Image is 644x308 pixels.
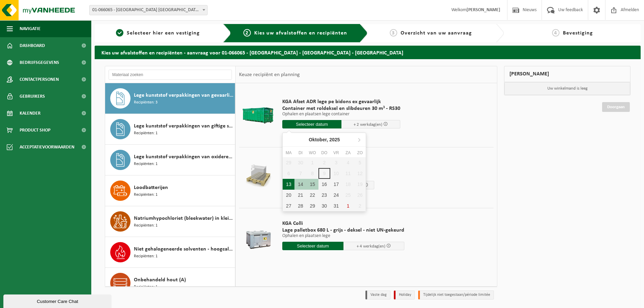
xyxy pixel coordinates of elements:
[307,200,318,211] div: 29
[283,149,294,156] div: ma
[401,30,472,36] span: Overzicht van uw aanvraag
[394,290,415,300] li: Holiday
[127,30,200,36] span: Selecteer hier een vestiging
[134,153,233,161] span: Lege kunststof verpakkingen van oxiderende stoffen
[282,220,404,227] span: KGA Colli
[116,29,123,37] span: 1
[134,184,168,192] span: Loodbatterijen
[134,214,233,222] span: Natriumhypochloriet (bleekwater) in kleinverpakking
[390,29,397,37] span: 3
[20,122,50,139] span: Product Shop
[20,71,59,88] span: Contactpersonen
[282,242,343,250] input: Selecteer datum
[354,122,382,127] span: + 2 werkdag(en)
[134,130,158,137] span: Recipiënten: 1
[243,29,251,37] span: 2
[504,82,630,95] p: Uw winkelmand is leeg
[294,179,306,190] div: 14
[318,190,330,200] div: 23
[307,190,318,200] div: 22
[95,46,641,59] h2: Kies uw afvalstoffen en recipiënten - aanvraag voor 01-066065 - [GEOGRAPHIC_DATA] - [GEOGRAPHIC_D...
[134,91,233,99] span: Lege kunststof verpakkingen van gevaarlijke stoffen
[330,190,342,200] div: 24
[282,98,400,105] span: KGA Afzet ADR lege pe bidons ex gevaarlijk
[283,179,294,190] div: 13
[318,149,330,156] div: do
[294,200,306,211] div: 28
[105,83,235,114] button: Lege kunststof verpakkingen van gevaarlijke stoffen Recipiënten: 3
[354,149,366,156] div: zo
[134,122,233,130] span: Lege kunststof verpakkingen van giftige stoffen
[134,222,158,229] span: Recipiënten: 1
[294,149,306,156] div: di
[109,70,232,80] input: Materiaal zoeken
[282,120,341,128] input: Selecteer datum
[98,29,218,37] a: 1Selecteer hier een vestiging
[294,190,306,200] div: 21
[134,276,186,284] span: Onbehandeld hout (A)
[602,102,630,112] a: Doorgaan
[20,37,45,54] span: Dashboard
[105,206,235,237] button: Natriumhypochloriet (bleekwater) in kleinverpakking Recipiënten: 1
[236,66,303,83] div: Keuze recipiënt en planning
[467,7,500,13] strong: [PERSON_NAME]
[418,290,494,300] li: Tijdelijk niet toegestaan/période limitée
[105,114,235,145] button: Lege kunststof verpakkingen van giftige stoffen Recipiënten: 1
[20,105,41,122] span: Kalender
[254,30,347,36] span: Kies uw afvalstoffen en recipiënten
[318,200,330,211] div: 30
[134,284,158,290] span: Recipiënten: 1
[282,234,404,238] p: Ophalen en plaatsen lege
[282,112,400,117] p: Ophalen en plaatsen lege container
[330,200,342,211] div: 31
[330,179,342,190] div: 17
[20,54,59,71] span: Bedrijfsgegevens
[105,145,235,175] button: Lege kunststof verpakkingen van oxiderende stoffen Recipiënten: 1
[282,105,400,112] span: Container met roldeksel en slibdeuren 30 m³ - RS30
[365,290,390,300] li: Vaste dag
[105,175,235,206] button: Loodbatterijen Recipiënten: 1
[105,237,235,268] button: Niet gehalogeneerde solventen - hoogcalorisch in kleinverpakking Recipiënten: 1
[90,5,207,15] span: 01-066065 - BOMA NV - ANTWERPEN NOORDERLAAN - ANTWERPEN
[20,139,74,156] span: Acceptatievoorwaarden
[105,268,235,299] button: Onbehandeld hout (A) Recipiënten: 1
[307,149,318,156] div: wo
[134,253,158,260] span: Recipiënten: 1
[134,245,233,253] span: Niet gehalogeneerde solventen - hoogcalorisch in kleinverpakking
[282,227,404,234] span: Lage palletbox 680 L - grijs - deksel - niet UN-gekeurd
[283,190,294,200] div: 20
[357,244,385,248] span: + 4 werkdag(en)
[563,30,593,36] span: Bevestiging
[20,88,45,105] span: Gebruikers
[89,5,208,15] span: 01-066065 - BOMA NV - ANTWERPEN NOORDERLAAN - ANTWERPEN
[283,200,294,211] div: 27
[134,192,158,198] span: Recipiënten: 1
[20,20,41,37] span: Navigatie
[307,179,318,190] div: 15
[134,99,158,106] span: Recipiënten: 3
[318,179,330,190] div: 16
[552,29,559,37] span: 4
[504,66,630,82] div: [PERSON_NAME]
[330,149,342,156] div: vr
[342,149,354,156] div: za
[329,137,340,142] i: 2025
[134,161,158,167] span: Recipiënten: 1
[306,134,342,145] div: Oktober,
[3,293,113,308] iframe: chat widget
